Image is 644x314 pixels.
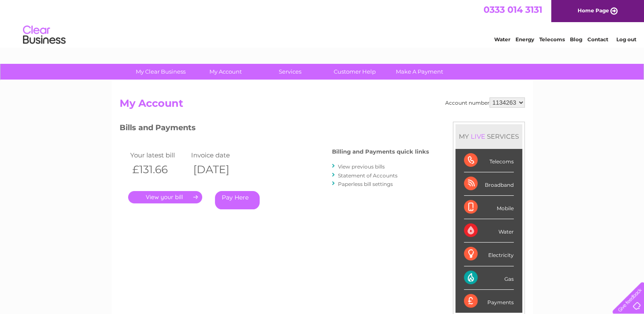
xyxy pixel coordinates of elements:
[464,266,514,290] div: Gas
[190,64,260,80] a: My Account
[539,36,565,43] a: Telecoms
[464,172,514,196] div: Broadband
[23,22,66,48] img: logo.png
[128,191,202,203] a: .
[464,196,514,219] div: Mobile
[120,122,429,137] h3: Bills and Payments
[189,161,250,178] th: [DATE]
[120,97,525,114] h2: My Account
[515,36,534,43] a: Energy
[445,97,525,108] div: Account number
[215,191,260,209] a: Pay Here
[128,161,189,178] th: £131.66
[570,36,582,43] a: Blog
[320,64,390,80] a: Customer Help
[255,64,325,80] a: Services
[464,290,514,313] div: Payments
[494,36,510,43] a: Water
[455,124,522,148] div: MY SERVICES
[332,148,429,155] h4: Billing and Payments quick links
[338,172,398,179] a: Statement of Accounts
[469,132,487,140] div: LIVE
[128,149,189,161] td: Your latest bill
[464,243,514,266] div: Electricity
[464,149,514,172] div: Telecoms
[484,4,542,15] a: 0333 014 3131
[189,149,250,161] td: Invoice date
[126,64,196,80] a: My Clear Business
[338,181,393,187] a: Paperless bill settings
[616,36,636,43] a: Log out
[121,5,524,41] div: Clear Business is a trading name of Verastar Limited (registered in [GEOGRAPHIC_DATA] No. 3667643...
[464,219,514,243] div: Water
[384,64,455,80] a: Make A Payment
[338,163,385,170] a: View previous bills
[587,36,608,43] a: Contact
